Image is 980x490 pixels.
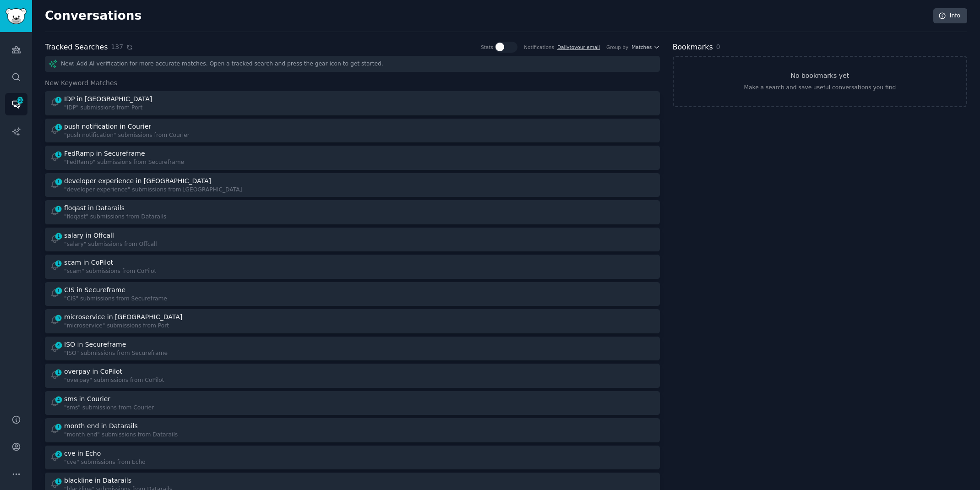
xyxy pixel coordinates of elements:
[45,56,660,72] div: New: Add AI verification for more accurate matches. Open a tracked search and press the gear icon...
[64,367,122,376] div: overpay in CoPilot
[64,349,168,358] div: "ISO" submissions from Secureframe
[673,42,713,53] h2: Bookmarks
[524,44,554,50] div: Notifications
[64,421,138,431] div: month end in Datarails
[64,203,125,213] div: floqast in Datarails
[64,312,182,322] div: microservice in [GEOGRAPHIC_DATA]
[64,240,157,249] div: "salary" submissions from Offcall
[5,8,27,24] img: GummySearch logo
[111,42,123,52] span: 137
[790,71,849,81] h3: No bookmarks yet
[16,97,24,103] span: 738
[64,458,146,467] div: "cve" submissions from Echo
[45,391,660,415] a: 4sms in Courier"sms" submissions from Courier
[64,476,131,485] div: blackline in Datarails
[64,213,166,221] div: "floqast" submissions from Datarails
[45,146,660,170] a: 1FedRamp in Secureframe"FedRamp" submissions from Secureframe
[54,342,63,348] span: 4
[64,158,184,167] div: "FedRamp" submissions from Secureframe
[557,44,600,50] a: Dailytoyour email
[673,56,967,107] a: No bookmarks yetMake a search and save useful conversations you find
[45,173,660,197] a: 1developer experience in [GEOGRAPHIC_DATA]"developer experience" submissions from [GEOGRAPHIC_DATA]
[64,186,242,194] div: "developer experience" submissions from [GEOGRAPHIC_DATA]
[632,44,659,50] button: Matches
[64,149,145,158] div: FedRamp in Secureframe
[64,176,211,186] div: developer experience in [GEOGRAPHIC_DATA]
[45,337,660,361] a: 4ISO in Secureframe"ISO" submissions from Secureframe
[64,94,152,104] div: IDP in [GEOGRAPHIC_DATA]
[481,44,493,50] div: Stats
[54,369,63,376] span: 1
[45,42,108,53] h2: Tracked Searches
[64,231,114,240] div: salary in Offcall
[606,44,628,50] div: Group by
[54,260,63,267] span: 1
[716,43,720,50] span: 0
[45,9,142,23] h2: Conversations
[54,151,63,158] span: 1
[45,446,660,470] a: 2cve in Echo"cve" submissions from Echo
[45,364,660,388] a: 1overpay in CoPilot"overpay" submissions from CoPilot
[54,288,63,294] span: 1
[64,258,113,267] div: scam in CoPilot
[45,119,660,143] a: 1push notification in Courier"push notification" submissions from Courier
[64,295,167,303] div: "CIS" submissions from Secureframe
[45,418,660,442] a: 1month end in Datarails"month end" submissions from Datarails
[45,91,660,115] a: 1IDP in [GEOGRAPHIC_DATA]"IDP" submissions from Port
[54,424,63,430] span: 1
[64,340,126,349] div: ISO in Secureframe
[64,104,154,112] div: "IDP" submissions from Port
[54,97,63,103] span: 1
[54,397,63,403] span: 4
[64,431,178,439] div: "month end" submissions from Datarails
[64,449,101,458] div: cve in Echo
[933,8,967,24] a: Info
[64,285,125,295] div: CIS in Secureframe
[5,93,27,115] a: 738
[64,322,184,330] div: "microservice" submissions from Port
[64,394,110,404] div: sms in Courier
[632,44,652,50] span: Matches
[64,131,190,140] div: "push notification" submissions from Courier
[54,478,63,485] span: 1
[45,309,660,333] a: 5microservice in [GEOGRAPHIC_DATA]"microservice" submissions from Port
[45,228,660,252] a: 1salary in Offcall"salary" submissions from Offcall
[54,315,63,321] span: 5
[45,282,660,306] a: 1CIS in Secureframe"CIS" submissions from Secureframe
[45,200,660,224] a: 1floqast in Datarails"floqast" submissions from Datarails
[54,451,63,457] span: 2
[54,206,63,212] span: 1
[54,179,63,185] span: 1
[64,267,156,276] div: "scam" submissions from CoPilot
[54,124,63,131] span: 1
[54,233,63,240] span: 1
[45,78,117,88] span: New Keyword Matches
[64,122,151,131] div: push notification in Courier
[64,376,164,385] div: "overpay" submissions from CoPilot
[64,404,154,412] div: "sms" submissions from Courier
[45,255,660,279] a: 1scam in CoPilot"scam" submissions from CoPilot
[744,84,896,92] div: Make a search and save useful conversations you find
